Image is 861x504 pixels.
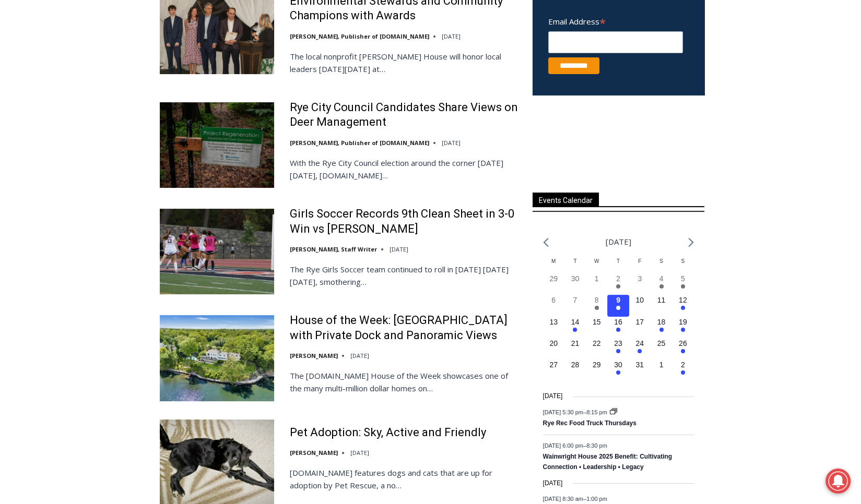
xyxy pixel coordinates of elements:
a: Girls Soccer Records 9th Clean Sheet in 3-0 Win vs [PERSON_NAME] [290,207,519,236]
span: S [681,258,685,264]
button: 1 [586,273,607,295]
time: 8 [595,296,599,304]
button: 11 [651,295,672,316]
a: [PERSON_NAME], Publisher of [DOMAIN_NAME] [290,139,429,147]
button: 13 [543,317,564,338]
time: 25 [657,339,666,347]
p: [DOMAIN_NAME] features dogs and cats that are up for adoption by Pet Rescue, a no… [290,466,519,491]
time: [DATE] [442,32,461,40]
em: Has events [616,284,620,289]
a: House of the Week: [GEOGRAPHIC_DATA] with Private Dock and Panoramic Views [290,313,519,343]
time: 17 [635,318,644,326]
span: T [617,258,620,264]
button: 2 Has events [607,273,629,295]
p: The local nonprofit [PERSON_NAME] House will honor local leaders [DATE][DATE] at… [290,50,519,75]
a: [PERSON_NAME], Publisher of [DOMAIN_NAME] [290,32,429,40]
em: Has events [659,328,664,332]
span: 1:00 pm [586,496,607,502]
span: Events Calendar [533,193,599,207]
time: [DATE] [442,139,461,147]
time: 19 [679,318,687,326]
time: [DATE] [543,478,563,488]
em: Has events [616,349,620,353]
em: Has events [681,328,685,332]
div: Monday [543,257,564,273]
a: Rye Rec Food Truck Thursdays [543,419,636,428]
span: T [573,258,576,264]
button: 9 Has events [607,295,629,316]
time: 14 [571,318,580,326]
button: 21 [564,338,586,359]
a: Pet Adoption: Sky, Active and Friendly [290,425,486,440]
span: 8:15 pm [586,409,607,415]
em: Has events [681,284,685,289]
em: Has events [659,284,664,289]
button: 30 [564,273,586,295]
div: Tuesday [564,257,586,273]
em: Has events [616,306,620,310]
a: Next month [688,237,694,247]
button: 1 [651,359,672,381]
img: Rye City Council Candidates Share Views on Deer Management [160,102,274,188]
time: – [543,496,607,502]
time: 2 [616,274,620,283]
button: 15 [586,317,607,338]
button: 5 Has events [672,273,693,295]
time: 5 [681,274,685,283]
button: 17 [629,317,651,338]
div: Friday [629,257,651,273]
p: The [DOMAIN_NAME] House of the Week showcases one of the many multi-million dollar homes on… [290,369,519,394]
button: 27 [543,359,564,381]
span: W [594,258,599,264]
em: Has events [616,370,620,375]
em: Has events [681,306,685,310]
time: 9 [616,296,620,304]
button: 23 Has events [607,338,629,359]
time: 23 [614,339,622,347]
button: 29 [586,359,607,381]
em: Has events [573,328,577,332]
time: 1 [595,274,599,283]
time: 29 [549,274,558,283]
p: The Rye Girls Soccer team continued to roll in [DATE] [DATE][DATE], smothering… [290,263,519,288]
button: 24 Has events [629,338,651,359]
a: [PERSON_NAME] [290,449,338,457]
em: Has events [638,349,642,353]
button: 31 [629,359,651,381]
span: [DATE] 5:30 pm [543,409,583,415]
time: 15 [593,318,601,326]
time: 27 [549,361,558,369]
a: [PERSON_NAME], Staff Writer [290,245,377,253]
div: Sunday [672,257,693,273]
time: [DATE] [350,449,369,457]
button: 30 Has events [607,359,629,381]
button: 4 Has events [651,273,672,295]
button: 8 Has events [586,295,607,316]
time: [DATE] [543,391,563,401]
time: 20 [549,339,558,347]
time: [DATE] [390,245,408,253]
em: Has events [681,349,685,353]
button: 3 [629,273,651,295]
button: 6 [543,295,564,316]
a: Wainwright House 2025 Benefit: Cultivating Connection • Leadership • Legacy [543,453,673,471]
span: S [659,258,663,264]
time: 30 [614,361,622,369]
em: Has events [616,328,620,332]
a: Rye City Council Candidates Share Views on Deer Management [290,100,519,130]
time: – [543,442,607,449]
a: Previous month [543,237,549,247]
button: 14 Has events [564,317,586,338]
button: 2 Has events [672,359,693,381]
time: – [543,409,609,415]
span: 8:30 pm [586,442,607,449]
button: 25 [651,338,672,359]
button: 29 [543,273,564,295]
time: [DATE] [350,352,369,359]
time: 6 [551,296,556,304]
time: 24 [635,339,644,347]
time: 7 [573,296,577,304]
time: 22 [593,339,601,347]
time: 1 [659,361,664,369]
button: 26 Has events [672,338,693,359]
